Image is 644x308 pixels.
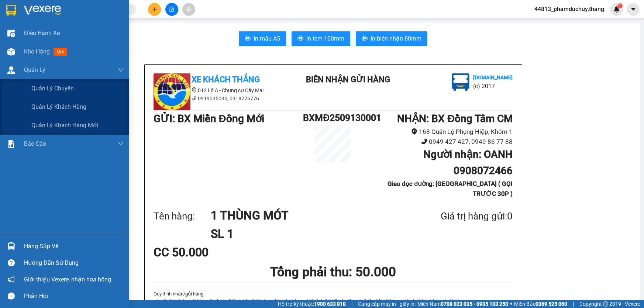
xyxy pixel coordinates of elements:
[245,35,251,42] span: printer
[154,94,286,103] li: 0919035035, 0918776776
[7,66,15,74] img: warehouse-icon
[7,140,15,148] img: solution-icon
[613,6,620,13] img: icon-new-feature
[8,276,15,283] span: notification
[417,300,508,308] span: Miền Nam
[603,301,608,307] span: copyright
[358,300,416,308] span: Cung cấp máy in - giấy in:
[514,300,567,308] span: Miền Bắc
[24,65,45,75] span: Quản Lý
[154,243,272,262] div: CC 50.000
[254,34,280,43] span: In mẫu A5
[31,102,86,111] span: Quản lý khách hàng
[31,84,74,93] span: Quản lý chuyến
[278,300,346,308] span: Hỗ trợ kỹ thuật:
[306,34,344,43] span: In tem 100mm
[421,138,427,145] span: phone
[118,67,124,73] span: down
[186,7,191,12] span: aim
[165,3,178,16] button: file-add
[411,128,417,135] span: environment
[423,148,513,177] b: Người nhận : OANH 0908072466
[303,111,363,125] h1: BXMĐ2509130001
[356,31,427,46] button: printerIn biên nhận 80mm
[24,275,111,284] span: Giới thiệu Vexere, nhận hoa hồng
[24,257,124,269] div: Hướng dẫn sử dụng
[388,180,513,197] b: Giao dọc đường: [GEOGRAPHIC_DATA] ( GỌI TRƯỚC 30P )
[7,30,15,37] img: warehouse-icon
[573,300,574,308] span: |
[535,301,567,307] strong: 0369 525 060
[452,73,469,91] img: logo.jpg
[7,48,15,56] img: warehouse-icon
[162,298,459,304] i: Quý Khách phải báo mã số trên Biên Nhận Gửi Hàng khi nhận hàng, phải trình CMND và giấy giới thiệ...
[148,3,161,16] button: plus
[24,241,124,252] div: Hàng sắp về
[363,127,513,137] li: 168 Quản Lộ Phụng Hiệp, Khóm 1
[473,75,513,80] b: [DOMAIN_NAME]
[211,206,405,225] h1: 1 THÙNG MÓT
[24,28,60,38] span: Điều hành xe
[31,121,98,130] span: Quản lý khách hàng mới
[24,139,46,148] span: Báo cáo
[6,5,16,16] img: logo-vxr
[211,225,405,243] h1: SL 1
[306,75,390,84] b: BIÊN NHẬN GỬI HÀNG
[351,300,352,308] span: |
[363,137,513,147] li: 0949 427 427, 0949 86 77 88
[528,4,610,14] span: 44813_phamduchuy.thang
[7,242,15,250] img: warehouse-icon
[619,3,621,8] span: 1
[362,35,368,42] span: printer
[8,293,15,300] span: message
[510,302,512,305] span: ⚪️
[627,3,640,16] button: caret-down
[441,301,508,307] strong: 0708 023 035 - 0935 103 250
[397,113,513,125] b: NHẬN : BX Đồng Tâm CM
[297,35,303,42] span: printer
[24,48,50,55] span: Kho hàng
[192,87,197,93] span: environment
[118,141,124,147] span: down
[154,113,264,125] b: GỬI : BX Miền Đông Mới
[292,31,350,46] button: printerIn tem 100mm
[24,291,124,302] div: Phản hồi
[192,96,197,101] span: phone
[154,209,211,224] div: Tên hàng:
[154,86,286,94] li: 012 Lô A - Chung cư Cây Mai
[314,301,346,307] strong: 1900 633 818
[630,6,637,13] span: caret-down
[169,7,174,12] span: file-add
[192,75,260,84] b: Xe Khách THẮNG
[182,3,195,16] button: aim
[54,48,67,56] span: mới
[154,262,513,282] h1: Tổng phải thu: 50.000
[152,7,157,12] span: plus
[154,73,190,110] img: logo.jpg
[371,34,421,43] span: In biên nhận 80mm
[617,3,623,8] sup: 1
[8,259,15,266] span: question-circle
[239,31,286,46] button: printerIn mẫu A5
[405,209,513,224] div: Giá trị hàng gửi: 0
[473,82,513,91] li: (c) 2017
